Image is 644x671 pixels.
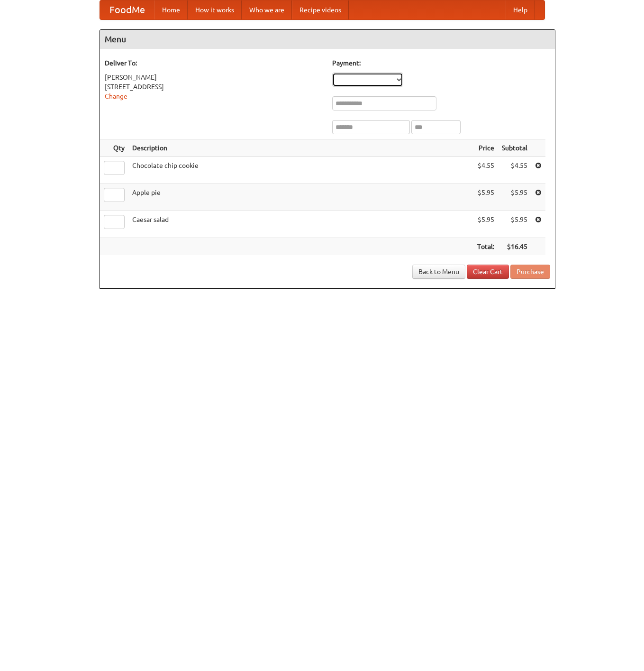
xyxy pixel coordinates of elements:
th: $16.45 [498,238,531,256]
h5: Deliver To: [105,58,323,68]
td: $4.55 [473,157,498,184]
td: Chocolate chip cookie [128,157,473,184]
a: Change [105,92,127,100]
h4: Menu [100,30,555,49]
a: FoodMe [100,0,154,19]
td: $5.95 [473,184,498,211]
a: Back to Menu [412,265,465,279]
a: Recipe videos [292,0,349,19]
td: $5.95 [473,211,498,238]
a: Clear Cart [467,265,509,279]
a: How it works [188,0,242,19]
a: Home [154,0,188,19]
a: Who we are [242,0,292,19]
button: Purchase [510,265,550,279]
td: $5.95 [498,184,531,211]
th: Subtotal [498,139,531,157]
h5: Payment: [332,58,550,68]
td: Apple pie [128,184,473,211]
th: Description [128,139,473,157]
td: $5.95 [498,211,531,238]
td: Caesar salad [128,211,473,238]
a: Help [506,0,535,19]
td: $4.55 [498,157,531,184]
th: Qty [100,139,128,157]
th: Total: [473,238,498,256]
div: [STREET_ADDRESS] [105,82,323,92]
th: Price [473,139,498,157]
div: [PERSON_NAME] [105,73,323,82]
